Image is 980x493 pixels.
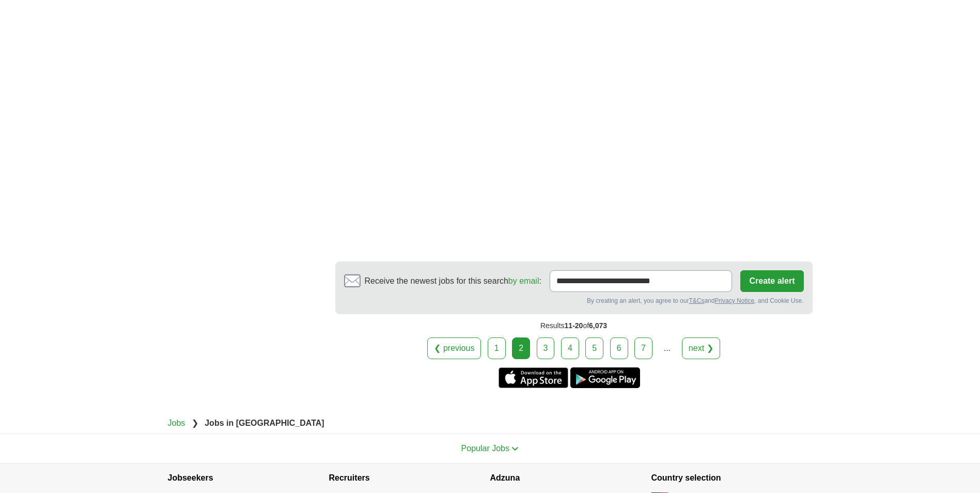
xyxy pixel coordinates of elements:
a: by email [508,276,539,285]
a: Privacy Notice [714,297,754,304]
div: ... [657,338,677,359]
a: 4 [561,337,579,359]
span: ❯ [192,419,198,427]
span: 6,073 [589,321,607,330]
button: Create alert [740,270,803,292]
strong: Jobs in [GEOGRAPHIC_DATA] [205,419,324,427]
div: 2 [512,337,530,359]
span: Receive the newest jobs for this search : [365,275,541,287]
a: T&Cs [689,297,704,304]
a: 3 [537,337,555,359]
a: Get the Android app [570,367,640,388]
span: Popular Jobs [461,444,509,453]
span: 11-20 [565,321,583,330]
a: 5 [585,337,603,359]
a: Jobs [168,419,185,427]
a: 1 [488,337,506,359]
a: Get the iPhone app [499,367,568,388]
a: 7 [634,337,652,359]
img: toggle icon [511,446,519,451]
a: next ❯ [682,337,720,359]
h4: Country selection [651,464,813,492]
a: ❮ previous [427,337,481,359]
a: 6 [610,337,628,359]
div: Results of [335,314,813,337]
div: By creating an alert, you agree to our and , and Cookie Use. [344,296,804,305]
